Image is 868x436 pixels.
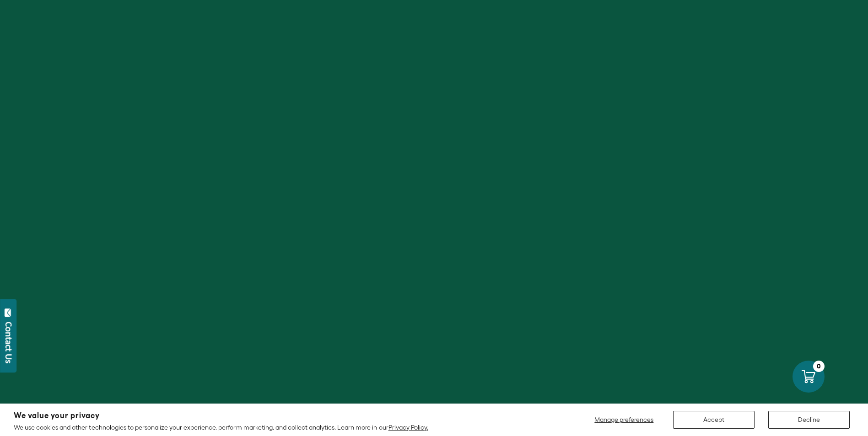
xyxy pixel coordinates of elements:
[4,322,13,363] div: Contact Us
[388,424,428,431] a: Privacy Policy.
[813,361,825,372] div: 0
[768,411,850,429] button: Decline
[14,412,428,420] h2: We value your privacy
[673,411,755,429] button: Accept
[14,423,428,431] p: We use cookies and other technologies to personalize your experience, perform marketing, and coll...
[589,411,659,429] button: Manage preferences
[594,416,653,423] span: Manage preferences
